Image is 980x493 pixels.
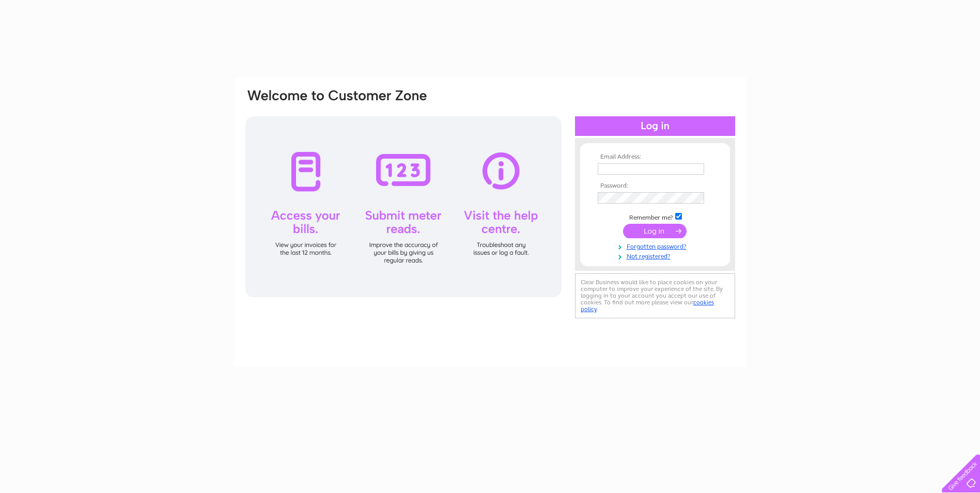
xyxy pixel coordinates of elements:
[598,241,715,251] a: Forgotten password?
[581,299,714,313] a: cookies policy
[595,211,715,222] td: Remember me?
[575,273,735,318] div: Clear Business would like to place cookies on your computer to improve your experience of the sit...
[595,153,715,161] th: Email Address:
[595,182,715,190] th: Password:
[623,224,687,238] input: Submit
[598,251,715,260] a: Not registered?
